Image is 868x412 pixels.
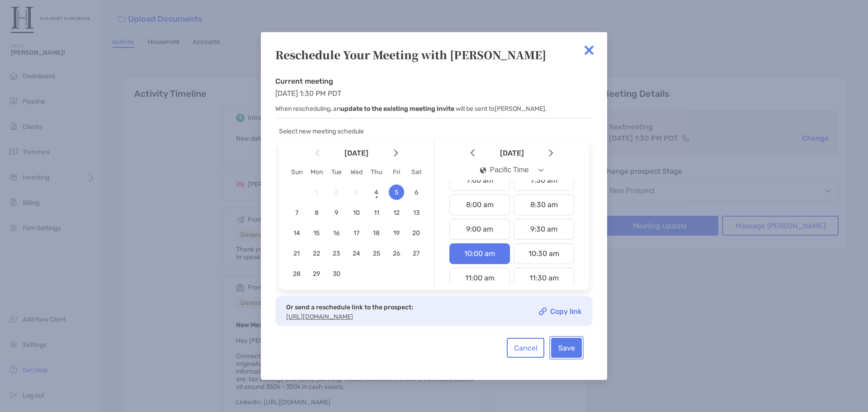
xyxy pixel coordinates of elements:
b: update to the existing meeting invite [340,105,454,113]
span: 27 [409,250,424,257]
span: 24 [349,250,364,257]
span: 14 [289,229,304,237]
button: Cancel [507,338,544,358]
div: 8:00 am [449,194,510,215]
span: 19 [389,229,404,237]
div: [DATE] 1:30 PM PDT [275,77,593,118]
div: 9:00 am [449,219,510,240]
span: 30 [329,270,344,278]
span: 25 [369,250,384,257]
img: Arrow icon [549,149,553,157]
img: Copy link icon [539,308,547,315]
img: Arrow icon [394,149,398,157]
p: Or send a reschedule link to the prospect: [286,302,413,313]
div: 10:30 am [514,243,574,264]
a: Copy link [539,308,582,315]
span: 9 [329,209,344,217]
span: Select new meeting schedule [279,128,364,135]
div: 11:30 am [514,268,574,289]
span: 12 [389,209,404,217]
span: 3 [349,189,364,196]
img: Open dropdown arrow [538,169,544,172]
span: [DATE] [476,149,547,157]
button: iconPacific Time [472,160,552,180]
span: 21 [289,250,304,257]
div: Reschedule Your Meeting with [PERSON_NAME] [275,47,593,62]
span: 15 [309,229,324,237]
div: Sat [406,168,426,176]
button: Save [551,338,582,358]
span: 6 [409,189,424,196]
div: Fri [387,168,406,176]
div: Mon [307,168,326,176]
p: When rescheduling, an will be sent to [PERSON_NAME] . [275,103,593,114]
div: Sun [287,168,307,176]
span: 4 [369,189,384,196]
span: 8 [309,209,324,217]
span: [DATE] [321,149,392,157]
div: 8:30 am [514,194,574,215]
span: 29 [309,270,324,278]
span: 26 [389,250,404,257]
img: icon [480,167,486,174]
span: 1 [309,189,324,196]
div: 11:00 am [449,268,510,289]
span: 13 [409,209,424,217]
div: 7:00 am [449,170,510,191]
div: 9:30 am [514,219,574,240]
span: 23 [329,250,344,257]
div: Tue [326,168,346,176]
span: 20 [409,229,424,237]
div: Wed [346,168,366,176]
img: Arrow icon [315,149,320,157]
h4: Current meeting [275,77,593,85]
span: 2 [329,189,344,196]
span: 16 [329,229,344,237]
span: 7 [289,209,304,217]
span: 10 [349,209,364,217]
img: close modal icon [580,41,598,59]
span: 18 [369,229,384,237]
span: 22 [309,250,324,257]
div: 10:00 am [449,243,510,264]
div: Thu [367,168,387,176]
span: 11 [369,209,384,217]
img: Arrow icon [470,149,475,157]
div: Pacific Time [480,166,529,174]
span: 5 [389,189,404,196]
span: 17 [349,229,364,237]
span: 28 [289,270,304,278]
